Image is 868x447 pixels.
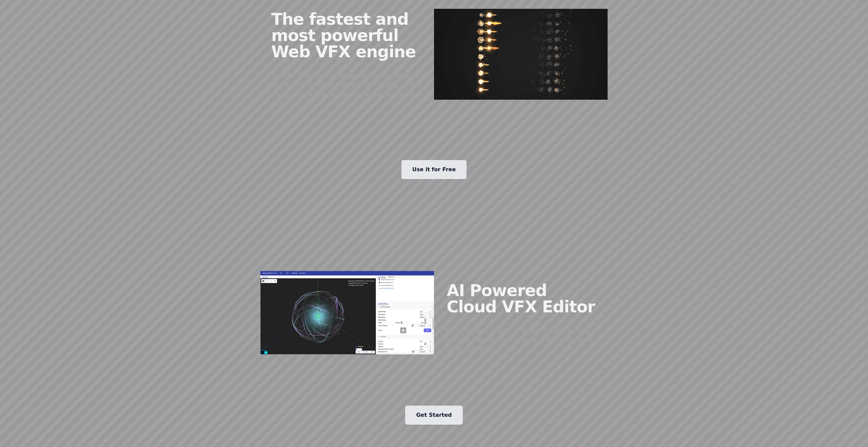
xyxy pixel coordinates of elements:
[434,9,608,100] img: three.quarks engine
[445,326,597,354] div: With the first online AI powered VFX editor, you are able to store things in the cloud and work f...
[405,406,462,425] a: Get Started
[271,71,423,109] div: Quarks VFX engine supports a wide range of features including: Soft particle, PBR / sprites / tra...
[401,160,467,179] a: Use it for Free
[447,282,595,315] h2: AI Powered Cloud VFX Editor
[260,271,434,354] img: VFX Editor
[271,11,423,60] h2: The fastest and most powerful Web VFX engine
